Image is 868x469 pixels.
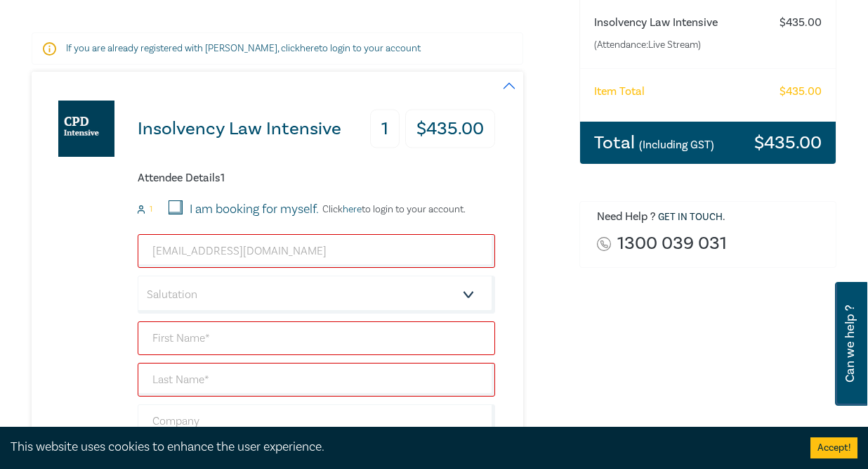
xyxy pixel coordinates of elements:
[658,211,723,224] a: Get in touch
[138,321,495,355] input: First Name*
[810,437,857,458] button: Accept cookies
[754,134,822,152] h3: $ 435.00
[319,204,466,215] p: Click to login to your account.
[190,200,319,219] label: I am booking for myself.
[150,205,152,214] small: 1
[597,210,825,224] h6: Need Help ? .
[300,42,319,55] a: here
[58,101,114,157] img: Insolvency Law Intensive
[343,203,362,216] a: here
[639,138,714,152] small: (Including GST)
[138,172,495,185] h6: Attendee Details 1
[138,404,495,438] input: Company
[66,41,489,56] p: If you are already registered with [PERSON_NAME], click to login to your account
[138,234,495,268] input: Attendee Email*
[780,85,822,98] h6: $ 435.00
[594,134,714,152] h3: Total
[594,38,765,52] small: (Attendance: Live Stream )
[780,16,822,30] h6: $ 435.00
[843,290,857,397] span: Can we help ?
[138,363,495,397] input: Last Name*
[594,85,645,98] h6: Item Total
[138,120,341,139] h3: Insolvency Law Intensive
[617,234,727,253] a: 1300 039 031
[11,438,789,456] div: This website uses cookies to enhance the user experience.
[594,16,765,30] h6: Insolvency Law Intensive
[370,110,400,148] h3: 1
[405,110,495,148] h3: $ 435.00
